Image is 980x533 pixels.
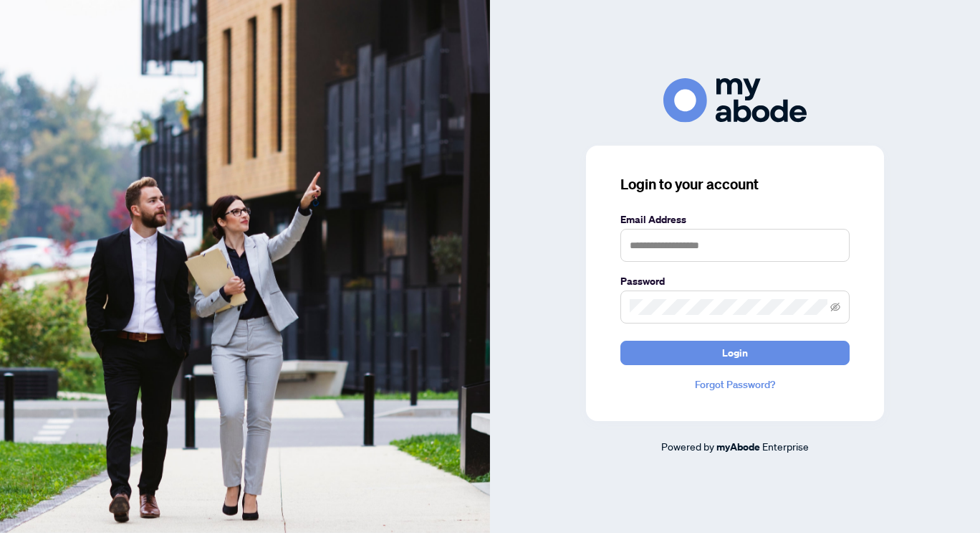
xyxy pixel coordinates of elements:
a: myAbode [716,439,760,455]
label: Password [620,273,850,289]
h3: Login to your account [620,174,850,194]
span: Login [722,341,748,364]
span: eye-invisible [830,302,840,312]
span: Powered by [661,440,714,453]
span: Enterprise [762,440,809,453]
label: Email Address [620,212,850,227]
img: ma-logo [663,78,807,122]
a: Forgot Password? [620,377,850,392]
button: Login [620,341,850,365]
